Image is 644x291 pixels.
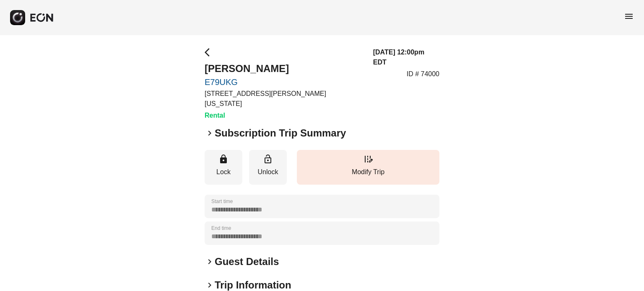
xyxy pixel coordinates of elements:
button: Lock [205,150,242,185]
h3: Rental [205,111,363,121]
span: keyboard_arrow_right [205,257,215,267]
span: edit_road [363,154,373,164]
span: arrow_back_ios [205,47,215,57]
span: keyboard_arrow_right [205,280,215,290]
a: E79UKG [205,77,363,87]
p: [STREET_ADDRESS][PERSON_NAME][US_STATE] [205,89,363,109]
button: Unlock [249,150,287,185]
span: keyboard_arrow_right [205,128,215,138]
p: Lock [209,167,238,177]
span: lock [218,154,229,164]
span: lock_open [263,154,273,164]
p: Unlock [253,167,283,177]
p: Modify Trip [301,167,435,177]
h3: [DATE] 12:00pm EDT [373,47,439,67]
span: menu [624,11,634,21]
h2: [PERSON_NAME] [205,62,363,75]
h2: Subscription Trip Summary [215,126,346,140]
h2: Guest Details [215,255,279,268]
p: ID # 74000 [407,69,439,79]
button: Modify Trip [297,150,439,185]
